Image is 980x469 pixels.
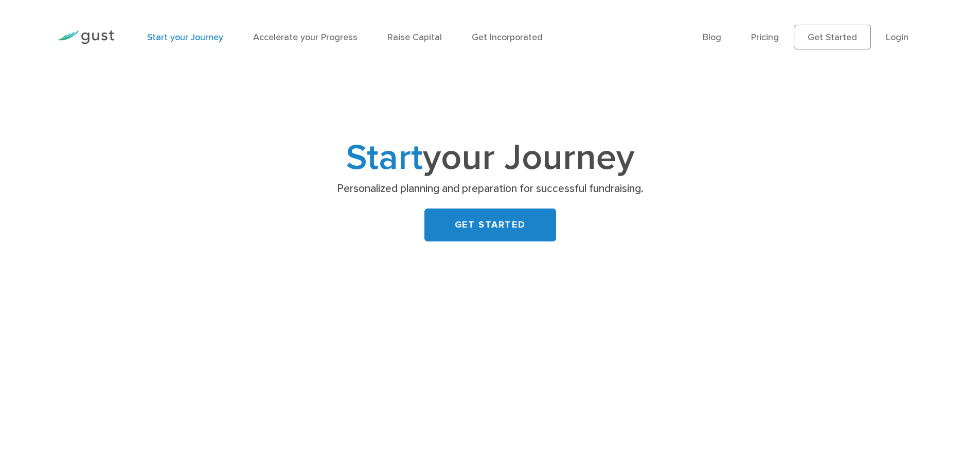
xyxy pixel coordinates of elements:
a: GET STARTED [424,209,556,241]
a: Raise Capital [387,32,442,43]
p: Personalized planning and preparation for successful fundraising. [291,182,689,196]
a: Blog [703,32,721,43]
a: Pricing [751,32,779,43]
a: Login [886,32,908,43]
a: Accelerate your Progress [253,32,358,43]
h1: your Journey [287,142,693,175]
span: Start [346,136,423,179]
a: Get Incorporated [472,32,543,43]
img: Gust Logo [57,30,114,44]
a: Get Started [794,25,871,49]
a: Start your Journey [147,32,223,43]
